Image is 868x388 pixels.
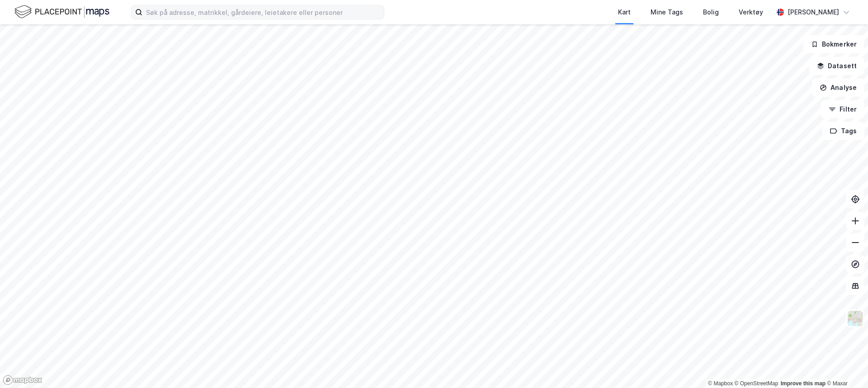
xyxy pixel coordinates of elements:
div: [PERSON_NAME] [788,7,839,18]
input: Søk på adresse, matrikkel, gårdeiere, leietakere eller personer [142,5,384,19]
div: Mine Tags [651,7,683,18]
div: Verktøy [739,7,763,18]
div: Kart [618,7,631,18]
div: Bolig [703,7,719,18]
iframe: Chat Widget [823,345,868,388]
img: logo.f888ab2527a4732fd821a326f86c7f29.svg [14,4,109,20]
